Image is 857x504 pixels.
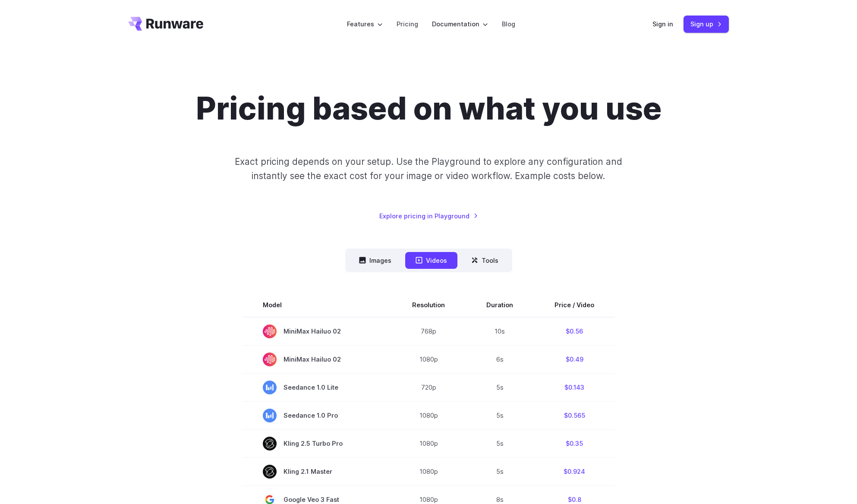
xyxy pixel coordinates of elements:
[466,429,534,457] td: 5s
[397,19,418,29] a: Pricing
[263,465,371,479] span: Kling 2.1 Master
[263,324,371,338] span: MiniMax Hailuo 02
[534,373,615,401] td: $0.143
[263,381,371,394] span: Seedance 1.0 Lite
[218,154,639,183] p: Exact pricing depends on your setup. Use the Playground to explore any configuration and instantl...
[349,252,402,269] button: Images
[391,401,466,429] td: 1080p
[391,457,466,485] td: 1080p
[263,437,371,450] span: Kling 2.5 Turbo Pro
[534,345,615,373] td: $0.49
[534,293,615,317] th: Price / Video
[534,401,615,429] td: $0.565
[466,345,534,373] td: 6s
[466,293,534,317] th: Duration
[502,19,515,29] a: Blog
[196,90,662,127] h1: Pricing based on what you use
[461,252,509,269] button: Tools
[242,293,391,317] th: Model
[466,373,534,401] td: 5s
[432,19,488,29] label: Documentation
[391,345,466,373] td: 1080p
[534,317,615,346] td: $0.56
[263,353,371,366] span: MiniMax Hailuo 02
[379,211,478,221] a: Explore pricing in Playground
[652,19,673,29] a: Sign in
[684,16,729,32] a: Sign up
[263,409,371,422] span: Seedance 1.0 Pro
[534,457,615,485] td: $0.924
[466,317,534,346] td: 10s
[391,293,466,317] th: Resolution
[405,252,457,269] button: Videos
[534,429,615,457] td: $0.35
[391,317,466,346] td: 768p
[466,401,534,429] td: 5s
[128,17,203,31] a: Go to /
[347,19,383,29] label: Features
[391,373,466,401] td: 720p
[391,429,466,457] td: 1080p
[466,457,534,485] td: 5s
